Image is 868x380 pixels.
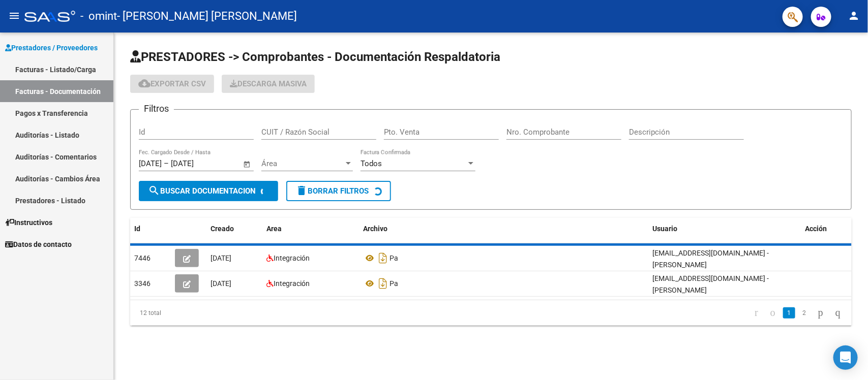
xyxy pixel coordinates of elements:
span: Usuario [652,225,677,233]
button: Exportar CSV [130,75,214,93]
datatable-header-cell: Creado [206,218,262,240]
span: Creado [211,225,234,233]
span: Buscar Documentacion [148,186,256,196]
button: Descarga Masiva [222,75,315,93]
h3: Filtros [139,102,174,116]
mat-icon: search [148,184,160,197]
span: [DATE] [211,279,231,288]
button: Borrar Filtros [286,181,391,201]
span: PRESTADORES -> Comprobantes - Documentación Respaldatoria [130,50,500,64]
span: Todos [361,159,382,168]
mat-icon: cloud_download [138,77,151,89]
datatable-header-cell: Usuario [648,218,801,240]
span: – [164,159,169,168]
span: Acción [805,225,827,233]
i: Descargar documento [376,275,390,292]
app-download-masive: Descarga masiva de comprobantes (adjuntos) [222,75,315,93]
div: 12 total [130,300,273,326]
span: [EMAIL_ADDRESS][DOMAIN_NAME] - [PERSON_NAME] [652,274,769,294]
span: - omint [80,5,117,27]
input: Start date [139,159,162,168]
span: Prestadores / Proveedores [5,42,98,53]
span: Descarga Masiva [230,79,307,88]
span: - [PERSON_NAME] [PERSON_NAME] [117,5,297,27]
span: [DATE] [211,254,231,262]
mat-icon: menu [8,10,20,22]
span: Datos de contacto [5,239,72,250]
span: [EMAIL_ADDRESS][DOMAIN_NAME] - [PERSON_NAME] [652,249,769,269]
datatable-header-cell: Area [262,218,359,240]
span: Integración [274,254,310,262]
datatable-header-cell: Archivo [359,218,648,240]
span: Area [266,225,282,233]
span: Borrar Filtros [295,186,369,196]
button: Open calendar [242,159,253,170]
span: Exportar CSV [138,79,206,88]
datatable-header-cell: Acción [801,218,852,240]
span: 7446 [134,254,151,262]
button: Buscar Documentacion [139,181,278,201]
span: Instructivos [5,217,52,228]
span: Pa [390,279,398,288]
mat-icon: person [848,10,860,22]
datatable-header-cell: Id [130,218,171,240]
input: End date [171,159,220,168]
span: Integración [274,279,310,288]
span: Pa [390,254,398,262]
div: Open Intercom Messenger [833,345,858,370]
mat-icon: delete [295,184,308,197]
span: Id [134,225,140,233]
i: Descargar documento [376,250,390,266]
span: Área [261,159,344,168]
span: Archivo [363,225,387,233]
span: 3346 [134,279,151,288]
